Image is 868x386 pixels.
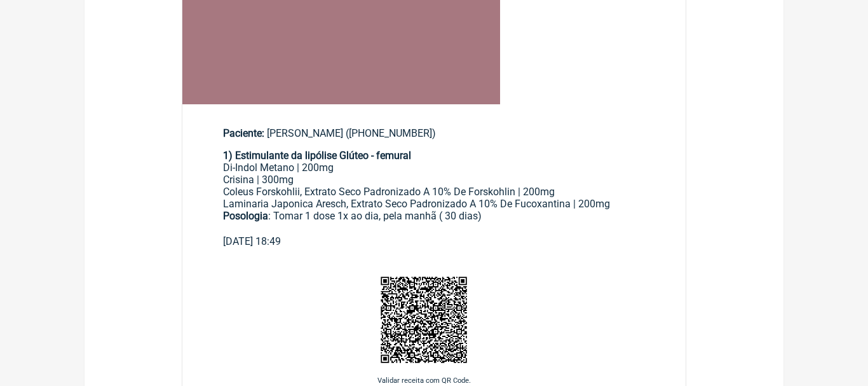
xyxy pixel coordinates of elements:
[223,127,264,139] span: Paciente:
[223,162,645,174] div: Di-Indol Metano | 200mg
[223,186,645,198] div: Coleus Forskohlii, Extrato Seco Padronizado A 10% De Forskohlin | 200mg
[223,210,268,222] strong: Posologia
[223,149,411,162] strong: 1) Estimulante da lipólise Glúteo - femural
[223,198,645,210] div: Laminaria Japonica Aresch, Extrato Seco Padronizado A 10% De Fucoxantina | 200mg
[182,376,665,385] p: Validar receita com QR Code.
[223,174,645,186] div: Crisina | 300mg
[223,210,645,235] div: : Tomar 1 dose 1x ao dia, pela manhã ㅤ( 30 dias)
[223,127,645,139] div: [PERSON_NAME] ([PHONE_NUMBER])
[223,235,645,247] div: [DATE] 18:49
[376,272,471,368] img: JvUPNtxcx8asyLT+479aAsfmHkJMDpv6eiO7uiOfhL6f43RT+ch4JDKAAAAAElFTkSuQmCC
